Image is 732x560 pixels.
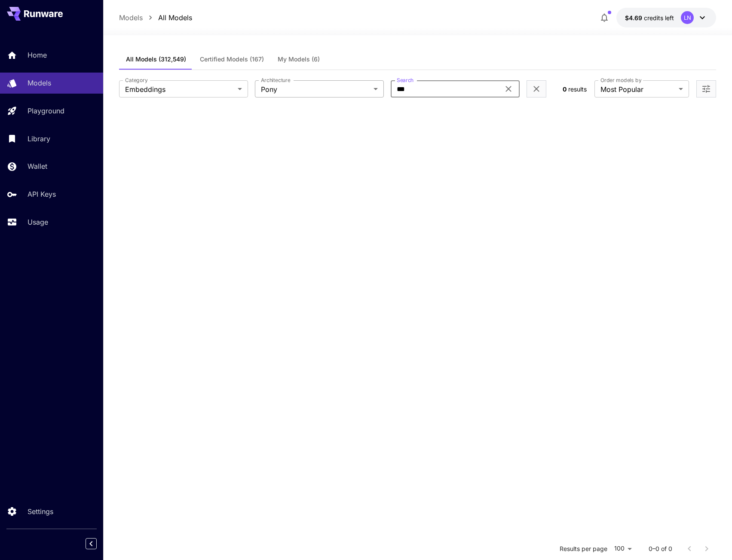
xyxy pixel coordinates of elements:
[563,85,567,93] span: 0
[119,12,192,23] nav: breadcrumb
[681,11,694,24] div: LN
[397,76,413,84] label: Search
[701,84,711,94] button: Open more filters
[261,76,290,84] label: Architecture
[611,542,635,555] div: 100
[600,84,675,94] span: Most Popular
[616,8,716,27] button: $4.69163LN
[649,545,672,553] p: 0–0 of 0
[625,13,674,22] div: $4.69163
[28,78,51,88] p: Models
[28,134,50,144] p: Library
[28,106,64,116] p: Playground
[261,84,370,94] span: Pony
[200,55,264,63] span: Certified Models (167)
[28,161,47,171] p: Wallet
[644,14,674,21] span: credits left
[86,538,97,549] button: Collapse sidebar
[28,189,56,199] p: API Keys
[625,14,644,21] span: $4.69
[158,12,192,23] a: All Models
[125,84,234,94] span: Embeddings
[600,76,641,84] label: Order models by
[28,217,48,227] p: Usage
[119,12,143,23] a: Models
[560,545,607,553] p: Results per page
[92,536,103,551] div: Collapse sidebar
[126,55,186,63] span: All Models (312,549)
[28,506,53,517] p: Settings
[531,84,542,94] button: Clear filters (2)
[278,55,320,63] span: My Models (6)
[125,76,148,84] label: Category
[28,50,47,60] p: Home
[568,85,587,93] span: results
